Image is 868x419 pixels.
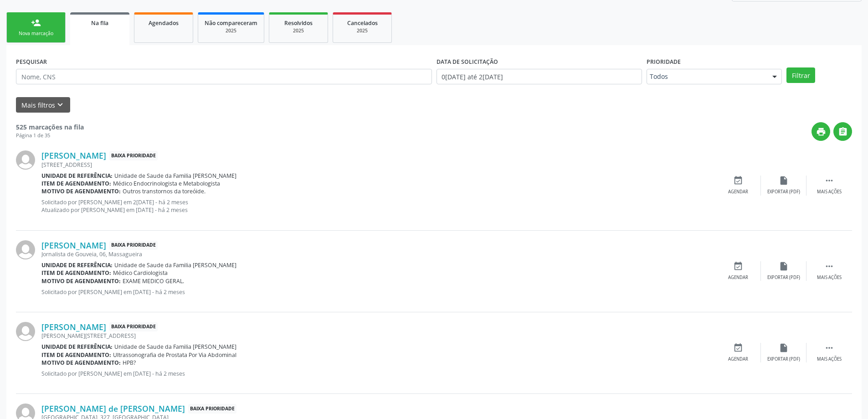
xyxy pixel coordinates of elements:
[205,19,257,27] span: Não compareceram
[205,27,257,34] div: 2025
[728,189,748,195] div: Agendar
[109,241,158,250] span: Baixa Prioridade
[824,176,834,186] i: 
[91,19,108,27] span: Na fila
[728,356,748,362] div: Agendar
[284,19,313,27] span: Resolvidos
[41,161,715,169] div: [STREET_ADDRESS]
[41,180,111,187] b: Item de agendamento:
[113,180,220,187] span: Médico Endocrinologista e Metabologista
[113,351,236,359] span: Ultrassonografia de Prostata Por Via Abdominal
[123,277,184,285] span: EXAME MEDICO GERAL.
[838,127,848,137] i: 
[114,343,236,351] span: Unidade de Saude da Familia [PERSON_NAME]
[41,288,715,296] p: Solicitado por [PERSON_NAME] em [DATE] - há 2 meses
[55,100,65,110] i: keyboard_arrow_down
[16,123,84,131] strong: 525 marcações na fila
[123,359,136,367] span: HPB?
[114,261,236,269] span: Unidade de Saude da Familia [PERSON_NAME]
[188,404,236,414] span: Baixa Prioridade
[817,189,842,195] div: Mais ações
[123,187,205,195] span: Outros transtornos da toreóide.
[650,72,763,81] span: Todos
[41,322,106,332] a: [PERSON_NAME]
[41,187,121,195] b: Motivo de agendamento:
[733,261,743,271] i: event_available
[339,27,385,34] div: 2025
[779,343,789,353] i: insert_drive_file
[41,172,113,180] b: Unidade de referência:
[31,18,41,28] div: person_add
[779,261,789,271] i: insert_drive_file
[41,250,715,258] div: Jornalista de Gouveia, 06, Massagueira
[779,176,789,186] i: insert_drive_file
[824,261,834,271] i: 
[276,27,321,34] div: 2025
[733,176,743,186] i: event_available
[41,403,185,414] a: [PERSON_NAME] de [PERSON_NAME]
[41,240,106,250] a: [PERSON_NAME]
[16,97,70,113] button: Mais filtroskeyboard_arrow_down
[114,172,236,180] span: Unidade de Saude da Familia [PERSON_NAME]
[767,274,800,281] div: Exportar (PDF)
[16,150,35,170] img: img
[786,67,815,83] button: Filtrar
[149,19,179,27] span: Agendados
[767,189,800,195] div: Exportar (PDF)
[13,30,59,37] div: Nova marcação
[41,269,111,277] b: Item de agendamento:
[437,55,498,69] label: DATA DE SOLICITAÇÃO
[817,274,842,281] div: Mais ações
[824,343,834,353] i: 
[816,127,826,137] i: print
[113,269,168,277] span: Médico Cardiologista
[833,122,852,141] button: 
[41,261,113,269] b: Unidade de referência:
[41,150,106,160] a: [PERSON_NAME]
[16,55,47,69] label: PESQUISAR
[16,69,432,84] input: Nome, CNS
[647,55,681,69] label: Prioridade
[16,132,84,140] div: Página 1 de 35
[41,198,715,214] p: Solicitado por [PERSON_NAME] em 2[DATE] - há 2 meses Atualizado por [PERSON_NAME] em [DATE] - há ...
[41,359,121,367] b: Motivo de agendamento:
[41,332,715,340] div: [PERSON_NAME][STREET_ADDRESS]
[812,122,830,141] button: print
[347,19,378,27] span: Cancelados
[41,343,113,351] b: Unidade de referência:
[41,277,121,285] b: Motivo de agendamento:
[109,151,158,160] span: Baixa Prioridade
[733,343,743,353] i: event_available
[728,274,748,281] div: Agendar
[437,69,642,84] input: Selecione um intervalo
[41,370,715,378] p: Solicitado por [PERSON_NAME] em [DATE] - há 2 meses
[41,351,111,359] b: Item de agendamento:
[109,322,158,332] span: Baixa Prioridade
[16,322,35,341] img: img
[817,356,842,362] div: Mais ações
[16,240,35,259] img: img
[767,356,800,362] div: Exportar (PDF)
